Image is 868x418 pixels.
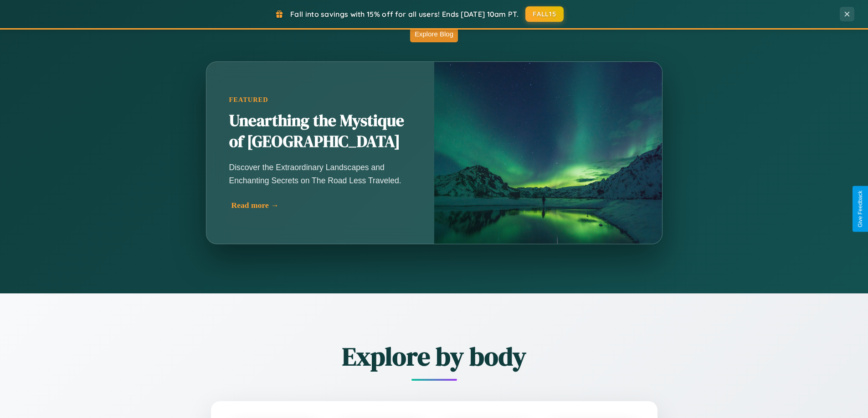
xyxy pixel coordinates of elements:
[290,10,519,19] span: Fall into savings with 15% off for all users! Ends [DATE] 10am PT.
[229,111,411,152] h2: Unearthing the Mystique of [GEOGRAPHIC_DATA]
[410,25,458,42] button: Explore Blog
[857,191,863,227] div: Give Feedback
[229,161,411,186] p: Discover the Extraordinary Landscapes and Enchanting Secrets on The Road Less Traveled.
[231,201,414,210] div: Read more →
[229,96,411,104] div: Featured
[525,6,564,22] button: FALL15
[161,339,708,374] h2: Explore by body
